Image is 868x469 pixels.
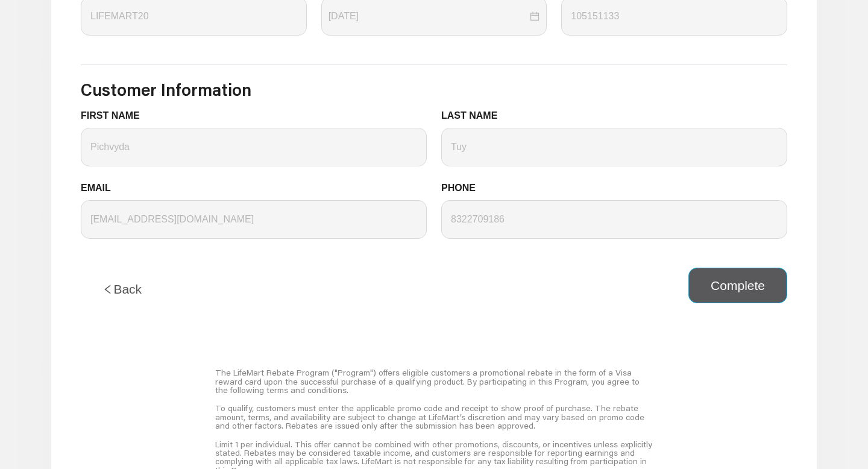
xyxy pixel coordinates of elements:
[81,268,163,311] button: leftBack
[441,181,485,195] label: PHONE
[215,399,652,435] div: To qualify, customers must enter the applicable promo code and receipt to show proof of purchase....
[441,128,787,166] input: LAST NAME
[81,200,427,239] input: EMAIL
[441,109,507,123] label: LAST NAME
[81,128,427,166] input: FIRST NAME
[441,200,787,239] input: PHONE
[81,109,149,123] label: FIRST NAME
[81,181,120,195] label: EMAIL
[215,364,652,399] div: The LifeMart Rebate Program ("Program") offers eligible customers a promotional rebate in the for...
[102,284,113,295] span: left
[329,9,528,24] input: DATE OF SALE
[688,268,787,304] button: Complete
[81,80,787,100] h3: Customer Information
